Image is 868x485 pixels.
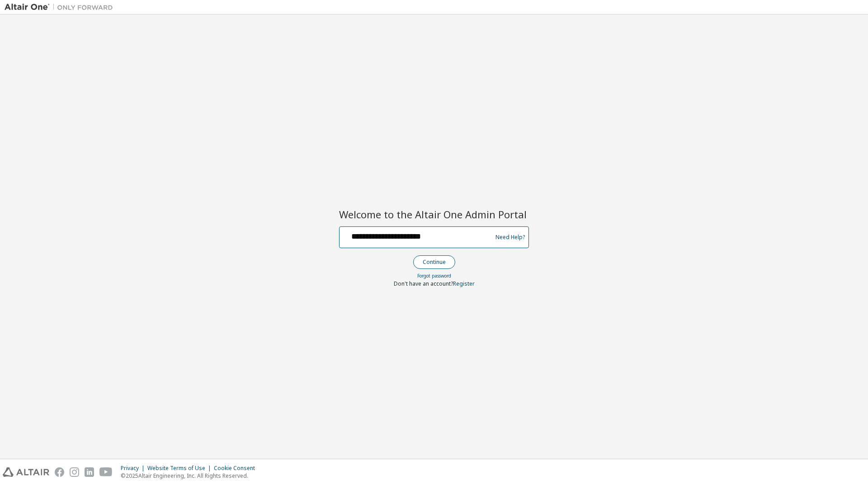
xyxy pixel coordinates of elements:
[413,255,455,269] button: Continue
[147,465,214,472] div: Website Terms of Use
[394,280,453,287] span: Don't have an account?
[99,467,113,477] img: youtube.svg
[55,467,64,477] img: facebook.svg
[453,280,475,287] a: Register
[417,273,451,279] a: Forgot password
[121,472,260,480] p: © 2025 Altair Engineering, Inc. All Rights Reserved.
[214,465,260,472] div: Cookie Consent
[339,208,529,221] h2: Welcome to the Altair One Admin Portal
[5,3,118,12] img: Altair One
[3,467,49,477] img: altair_logo.svg
[85,467,94,477] img: linkedin.svg
[121,465,147,472] div: Privacy
[70,467,79,477] img: instagram.svg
